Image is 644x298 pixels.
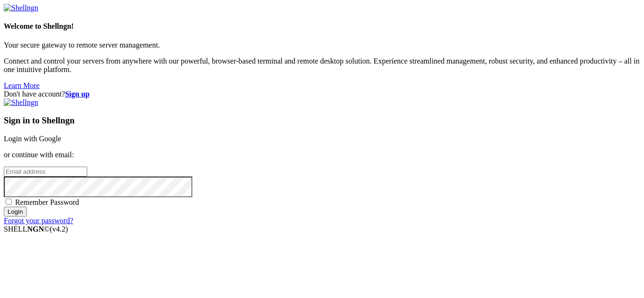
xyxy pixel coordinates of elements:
p: Connect and control your servers from anywhere with our powerful, browser-based terminal and remo... [4,57,640,74]
span: SHELL © [4,225,68,233]
a: Sign up [65,90,90,98]
input: Remember Password [6,199,12,205]
a: Login with Google [4,135,61,143]
div: Don't have account? [4,90,640,98]
a: Forgot your password? [4,217,73,225]
h4: Welcome to Shellngn! [4,22,640,31]
img: Shellngn [4,98,38,107]
input: Login [4,207,27,217]
span: 4.2.0 [50,225,68,233]
span: Remember Password [15,198,79,206]
p: or continue with email: [4,151,640,159]
input: Email address [4,167,87,177]
p: Your secure gateway to remote server management. [4,41,640,49]
a: Learn More [4,81,40,89]
h3: Sign in to Shellngn [4,115,640,126]
img: Shellngn [4,4,38,12]
b: NGN [27,225,44,233]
